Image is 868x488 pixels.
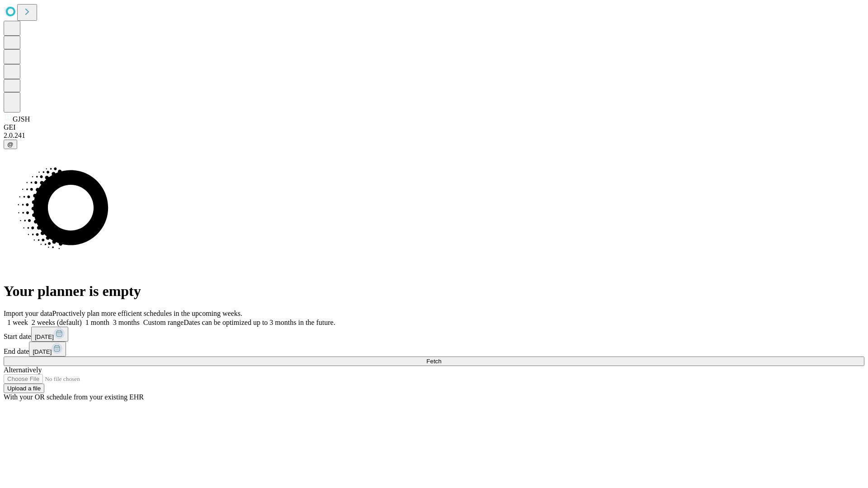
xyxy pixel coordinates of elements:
div: Start date [4,327,864,342]
span: 2 weeks (default) [32,319,82,326]
span: Alternatively [4,366,42,374]
span: Fetch [426,358,441,365]
span: [DATE] [33,348,52,355]
button: @ [4,140,17,149]
button: [DATE] [29,342,66,357]
span: 3 months [113,319,140,326]
span: [DATE] [35,333,54,340]
span: Proactively plan more efficient schedules in the upcoming weeks. [52,310,242,317]
button: Fetch [4,357,864,366]
div: End date [4,342,864,357]
span: Custom range [143,319,184,326]
span: Import your data [4,310,52,317]
div: 2.0.241 [4,131,864,140]
button: [DATE] [31,327,68,342]
button: Upload a file [4,384,44,393]
span: With your OR schedule from your existing EHR [4,393,144,401]
h1: Your planner is empty [4,283,864,300]
span: @ [7,141,14,148]
span: 1 week [7,319,28,326]
div: GEI [4,123,864,131]
span: Dates can be optimized up to 3 months in the future. [184,319,335,326]
span: GJSH [13,115,30,123]
span: 1 month [85,319,109,326]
